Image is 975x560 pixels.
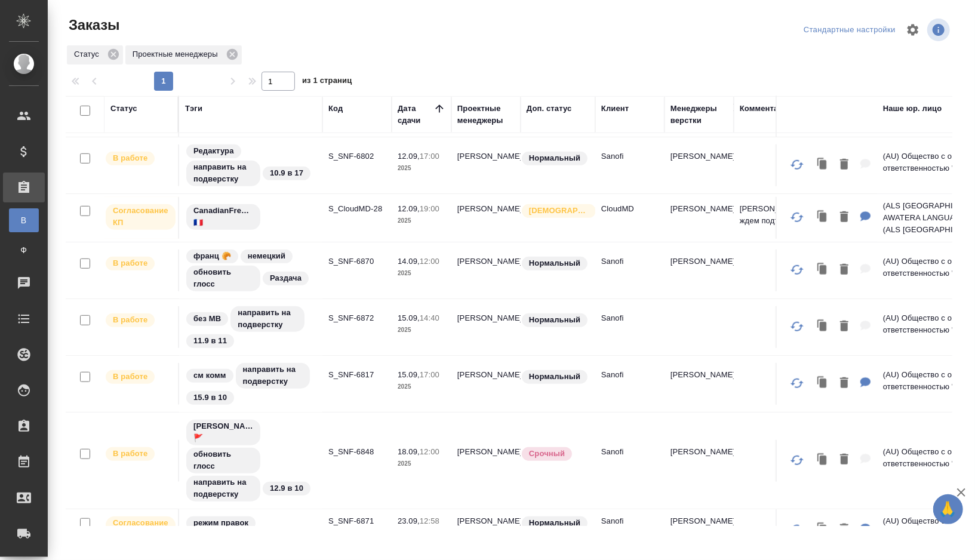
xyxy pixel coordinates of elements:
p: направить на подверстку [238,307,297,331]
span: из 1 страниц [302,73,352,91]
p: В работе [113,152,147,164]
p: 12:00 [420,447,439,456]
div: Статус по умолчанию для стандартных заказов [521,256,589,272]
div: Тэги [185,103,202,115]
button: Обновить [783,256,811,284]
button: Клонировать [811,205,834,230]
p: S_SNF-6848 [328,446,386,458]
div: Комментарии для КМ [740,103,823,115]
p: [PERSON_NAME] направили 8/09, ждем подтверждение [740,203,871,227]
p: немецкий [248,250,285,262]
div: Дата сдачи [398,103,433,127]
div: Оля Дмитриева 🚩, обновить глосс, направить на подверстку, 12.9 в 10 [185,419,316,503]
p: CanadianFrench 🇫🇷 [193,205,253,229]
button: Обновить [783,150,811,179]
p: Нормальный [529,257,580,269]
td: [PERSON_NAME] [451,440,521,482]
button: Клонировать [811,371,834,396]
div: Выставляется автоматически для первых 3 заказов нового контактного лица. Особое внимание [521,203,589,219]
p: Согласование КП [113,205,168,229]
p: режим правок [193,517,248,529]
div: Выставляет ПМ после принятия заказа от КМа [104,369,172,385]
div: см комм, направить на подверстку, 15.9 в 10 [185,362,316,406]
a: Ф [9,238,39,262]
p: 14:40 [420,313,439,322]
div: Выставляет ПМ после принятия заказа от КМа [104,256,172,272]
div: Код [328,103,343,115]
span: Посмотреть информацию [927,19,952,41]
div: Выставляет ПМ после принятия заказа от КМа [104,312,172,328]
p: Sanofi [601,256,659,267]
button: Обновить [783,515,811,544]
button: Удалить [834,205,854,230]
div: Выставляется автоматически, если на указанный объем услуг необходимо больше времени в стандартном... [521,446,589,462]
p: 14.09, [398,257,420,266]
p: Sanofi [601,446,659,458]
p: Нормальный [529,314,580,326]
button: Клонировать [811,448,834,472]
div: Проектные менеджеры [457,103,515,127]
div: Статус по умолчанию для стандартных заказов [521,312,589,328]
button: Удалить [834,258,854,282]
p: обновить глосс [193,266,253,290]
p: Проектные менеджеры [133,48,222,60]
div: режим правок [185,515,316,531]
div: Менеджеры верстки [670,103,728,127]
p: 2025 [398,324,445,336]
div: Статус по умолчанию для стандартных заказов [521,515,589,531]
button: 🙏 [933,494,963,524]
span: Заказы [66,16,119,35]
div: Клиент [601,103,629,115]
span: В [15,214,33,226]
span: Ф [15,244,33,256]
p: 12:00 [420,257,439,266]
p: В работе [113,314,147,326]
p: [PERSON_NAME] [670,150,728,162]
button: Удалить [834,518,854,542]
p: 12.09, [398,152,420,161]
p: [PERSON_NAME] [670,446,728,458]
p: [DEMOGRAPHIC_DATA] [529,205,589,217]
div: Статус [110,103,137,115]
button: Обновить [783,312,811,341]
p: Нормальный [529,517,580,529]
p: обновить глосс [193,448,253,472]
div: Редактура, направить на подверстку, 10.9 в 17 [185,143,316,187]
div: без МВ, направить на подверстку, 11.9 в 11 [185,305,316,349]
p: 10.9 в 17 [270,167,303,179]
p: В работе [113,257,147,269]
div: Наше юр. лицо [883,103,942,115]
div: Статус по умолчанию для стандартных заказов [521,150,589,167]
p: В работе [113,371,147,383]
p: [PERSON_NAME] [670,515,728,527]
p: Sanofi [601,515,659,527]
p: 2025 [398,267,445,279]
p: 17:00 [420,152,439,161]
p: 23.09, [398,516,420,525]
p: Редактура [193,145,234,157]
p: без МВ [193,313,221,325]
td: [PERSON_NAME] [451,144,521,186]
p: Нормальный [529,152,580,164]
p: 17:00 [420,370,439,379]
p: S_SNF-6870 [328,256,386,267]
div: CanadianFrench 🇫🇷 [185,203,316,231]
p: 2025 [398,162,445,174]
p: Sanofi [601,312,659,324]
button: Клонировать [811,315,834,339]
p: 15.09, [398,370,420,379]
p: Нормальный [529,371,580,383]
button: Удалить [834,448,854,472]
a: В [9,208,39,232]
p: 2025 [398,381,445,393]
p: 2025 [398,458,445,470]
button: Клонировать [811,518,834,542]
td: [PERSON_NAME] [451,197,521,239]
p: направить на подверстку [193,161,253,185]
p: Статус [74,48,103,60]
p: S_SNF-6871 [328,515,386,527]
p: В работе [113,448,147,460]
div: франц 🥐, немецкий, обновить глосс, Раздача [185,248,316,293]
button: Удалить [834,153,854,177]
div: Статус [67,45,123,64]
